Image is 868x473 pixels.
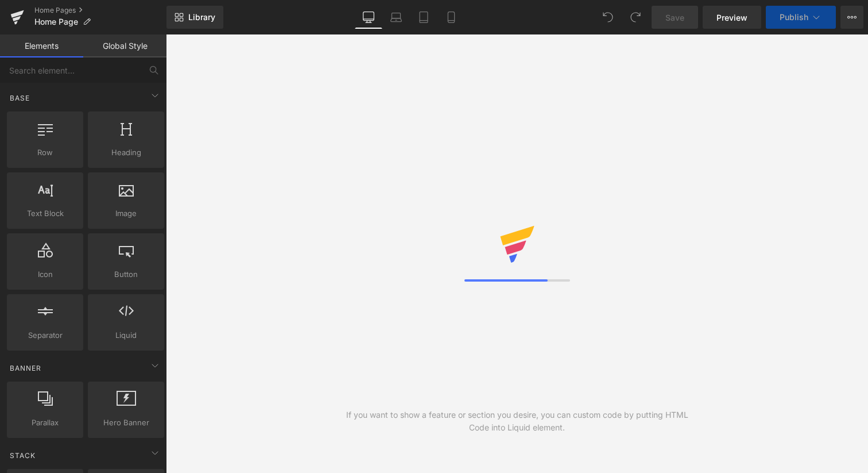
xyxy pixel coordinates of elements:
span: Button [91,268,161,280]
button: Publish [766,6,836,29]
button: Undo [596,6,619,29]
span: Parallax [10,417,80,429]
a: Laptop [382,6,410,29]
span: Image [91,207,161,220]
a: Tablet [410,6,437,29]
span: Liquid [91,329,161,341]
span: Icon [10,268,80,280]
span: Stack [9,450,37,461]
button: Redo [624,6,647,29]
div: If you want to show a feature or section you desire, you can custom code by putting HTML Code int... [342,409,693,434]
span: Save [665,11,684,24]
a: Mobile [437,6,465,29]
span: Separator [10,329,80,341]
a: Global Style [83,34,166,57]
span: Hero Banner [91,417,161,429]
a: Preview [703,6,761,29]
a: New Library [166,6,223,29]
span: Home Page [34,17,78,26]
span: Heading [91,147,161,159]
span: Library [188,12,215,22]
a: Home Pages [34,6,166,15]
a: Desktop [355,6,382,29]
span: Base [9,93,31,103]
span: Publish [780,13,808,22]
button: More [840,6,863,29]
span: Banner [9,363,42,374]
span: Text Block [10,207,80,220]
span: Preview [716,11,747,24]
span: Row [10,147,80,159]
